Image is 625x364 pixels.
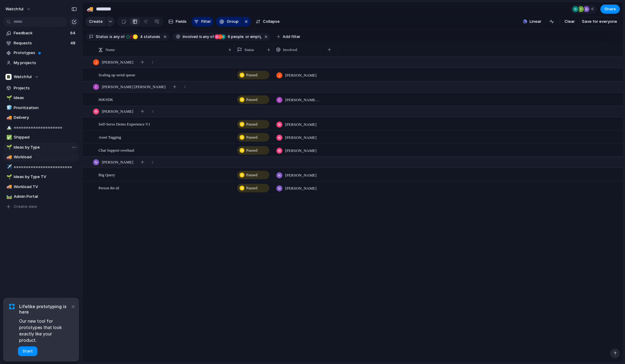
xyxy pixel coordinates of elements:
[579,17,620,26] button: Save for everyone
[89,19,103,25] span: Create
[14,194,77,200] span: Admin Portal
[285,72,316,78] span: [PERSON_NAME]
[69,303,77,310] button: Dismiss
[98,71,135,78] span: Scaling up serial queue
[214,33,262,40] button: 6 peopleor empty
[14,174,77,180] span: Ideas by Type TV
[3,202,79,211] button: Create view
[102,84,166,90] span: [PERSON_NAME] [PERSON_NAME]
[18,346,37,356] button: Start
[14,154,77,160] span: Workload
[14,115,77,121] span: Delivery
[244,47,254,53] span: Status
[283,34,300,39] span: Add filter
[105,47,115,53] span: Name
[14,105,77,111] span: Prioritization
[3,29,79,38] a: Feedback64
[5,95,12,101] button: 🌱
[5,105,12,111] button: 🧊
[591,6,596,12] span: 6
[216,17,242,26] button: Group
[246,147,257,153] span: Paused
[246,121,257,127] span: Paused
[14,204,37,210] span: Create view
[6,173,11,180] div: 🌱
[19,318,70,343] span: Our new tool for prototypes that look exactly like your product.
[3,113,79,122] a: 🚚Delivery
[520,17,544,26] button: Linear
[530,19,541,25] span: Linear
[263,19,280,25] span: Collapse
[14,95,77,101] span: Ideas
[14,144,77,150] span: Ideas by Type
[3,133,79,142] a: ✅Shipped
[183,34,198,39] span: Involved
[246,97,257,103] span: Paused
[5,125,12,131] button: 🏔️
[14,184,77,190] span: Workload TV
[5,115,12,121] button: 🚚
[5,164,12,170] button: ✈️
[3,58,79,67] a: My projects
[6,193,11,200] div: 🛤️
[6,94,11,101] div: 🌱
[6,104,11,111] div: 🧊
[285,122,316,128] span: [PERSON_NAME]
[98,146,134,153] span: Chat Support overhaul
[138,34,160,39] span: statuses
[6,114,11,121] div: 🚚
[176,19,187,25] span: Fields
[5,194,12,200] button: 🛤️
[227,19,239,25] span: Group
[85,17,106,26] button: Create
[283,47,297,53] span: Involved
[3,4,34,14] button: watchful
[125,33,161,40] button: 4 statuses
[109,34,112,39] span: is
[96,34,108,39] span: Status
[3,192,79,201] a: 🛤️Admin Portal
[285,148,316,154] span: [PERSON_NAME]
[14,125,77,131] span: ====================
[246,72,257,78] span: Paused
[98,184,119,191] span: Person Re-id
[14,134,77,140] span: Shipped
[285,185,316,191] span: [PERSON_NAME]
[3,93,79,102] a: 🌱Ideas
[151,59,154,65] span: 1
[226,34,243,39] span: people
[3,153,79,162] div: 🚚Workload
[3,163,79,172] div: ✈️========================
[3,123,79,132] a: 🏔️====================
[98,171,115,178] span: Big Query
[6,134,11,141] div: ✅
[3,84,79,93] a: Projects
[5,174,12,180] button: 🌱
[5,6,23,12] span: watchful
[166,17,189,26] button: Fields
[198,33,215,40] button: isany of
[5,144,12,150] button: 🌱
[3,172,79,181] a: 🌱Ideas by Type TV
[98,120,150,127] span: Self-Serve Demo Experience V1
[285,172,316,178] span: [PERSON_NAME]
[3,103,79,112] a: 🧊Prioritization
[199,34,202,39] span: is
[70,40,77,46] span: 48
[98,133,121,140] span: Asset Tagging
[102,108,133,115] span: [PERSON_NAME]
[102,59,133,65] span: [PERSON_NAME]
[151,108,154,115] span: 3
[70,30,77,36] span: 64
[285,135,316,141] span: [PERSON_NAME]
[600,5,620,14] button: Share
[6,124,11,131] div: 🏔️
[102,159,133,165] span: [PERSON_NAME]
[6,183,11,190] div: 🚚
[192,17,213,26] button: Filter
[246,185,257,191] span: Paused
[565,19,575,25] span: Clear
